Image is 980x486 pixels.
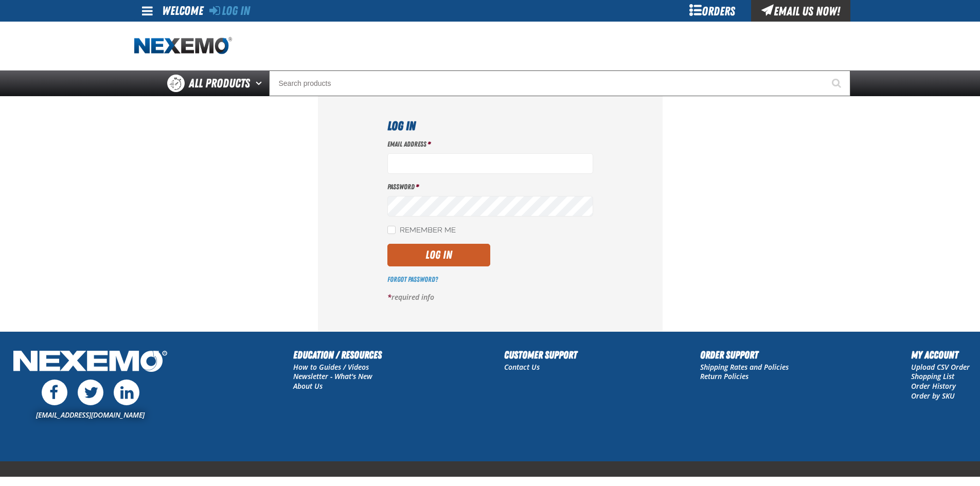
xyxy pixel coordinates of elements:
[387,244,490,266] button: Log In
[387,226,456,236] label: Remember Me
[293,381,323,391] a: About Us
[134,37,232,55] img: Nexemo logo
[387,293,593,302] p: required info
[293,371,372,381] a: Newsletter - What's New
[387,226,396,234] input: Remember Me
[911,362,970,372] a: Upload CSV Order
[36,410,145,420] a: [EMAIL_ADDRESS][DOMAIN_NAME]
[293,362,369,372] a: How to Guides / Videos
[209,4,250,18] a: Log In
[911,391,955,401] a: Order by SKU
[10,347,170,377] img: Nexemo Logo
[134,37,232,55] a: Home
[189,74,250,93] span: All Products
[293,347,382,363] h2: Education / Resources
[911,347,970,363] h2: My Account
[269,70,850,96] input: Search
[387,117,593,135] h1: Log In
[387,275,438,283] a: Forgot Password?
[700,371,749,381] a: Return Policies
[504,362,540,372] a: Contact Us
[911,381,956,391] a: Order History
[911,371,954,381] a: Shopping List
[387,139,593,149] label: Email Address
[825,70,850,96] button: Start Searching
[700,347,789,363] h2: Order Support
[387,182,593,192] label: Password
[504,347,577,363] h2: Customer Support
[252,70,269,96] button: Open All Products pages
[700,362,789,372] a: Shipping Rates and Policies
